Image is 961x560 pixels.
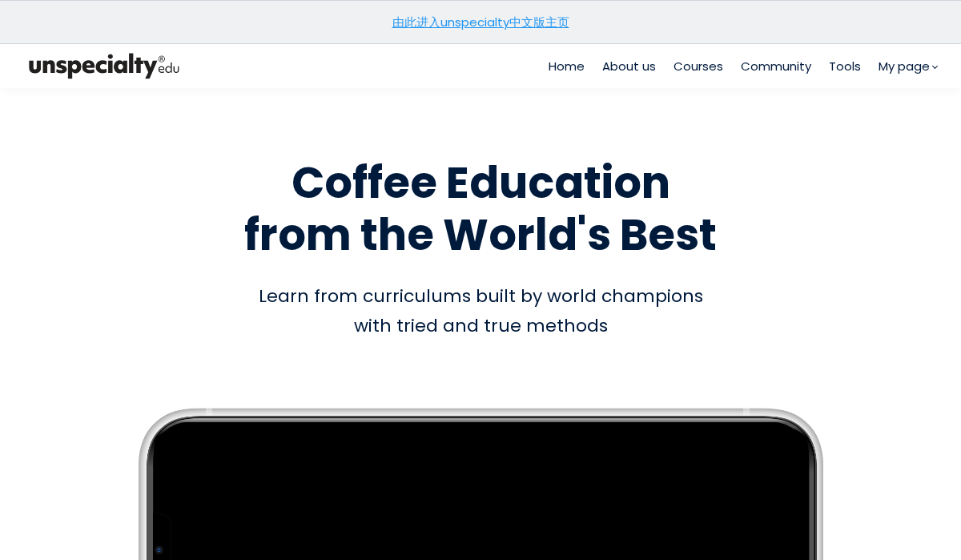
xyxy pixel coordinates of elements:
a: Courses [674,57,723,75]
a: Home [549,57,585,75]
div: Learn from curriculums built by world champions with tried and true methods [24,281,937,341]
span: My page [879,57,930,75]
h1: Coffee Education from the World's Best [24,157,937,261]
a: About us [602,57,656,75]
a: Tools [829,57,861,75]
a: 由此进入unspecialty中文版主页 [392,14,569,30]
img: bc390a18feecddb333977e298b3a00a1.png [24,50,184,83]
a: My page [879,57,937,75]
a: Community [741,57,811,75]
